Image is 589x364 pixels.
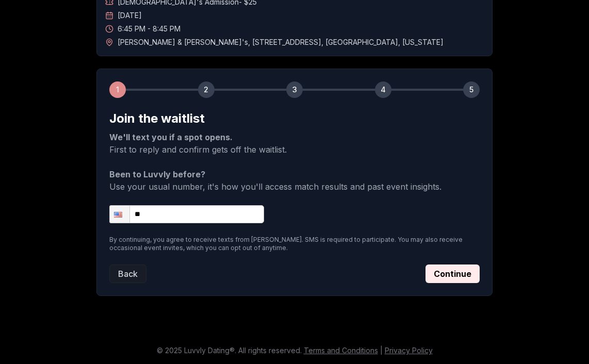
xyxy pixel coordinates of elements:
[426,264,480,283] button: Continue
[109,132,233,142] strong: We'll text you if a spot opens.
[304,346,378,355] a: Terms and Conditions
[110,206,129,223] div: United States: + 1
[463,81,480,98] div: 5
[109,168,480,193] p: Use your usual number, it's how you'll access match results and past event insights.
[385,346,433,355] a: Privacy Policy
[380,346,383,355] span: |
[118,24,181,34] span: 6:45 PM - 8:45 PM
[118,37,444,47] span: [PERSON_NAME] & [PERSON_NAME]'s , [STREET_ADDRESS] , [GEOGRAPHIC_DATA] , [US_STATE]
[375,81,391,98] div: 4
[109,110,480,127] h2: Join the waitlist
[109,236,480,252] p: By continuing, you agree to receive texts from [PERSON_NAME]. SMS is required to participate. You...
[198,81,215,98] div: 2
[109,264,146,283] button: Back
[118,10,142,21] span: [DATE]
[286,81,303,98] div: 3
[109,131,480,156] p: First to reply and confirm gets off the waitlist.
[109,169,205,179] strong: Been to Luvvly before?
[109,81,126,98] div: 1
